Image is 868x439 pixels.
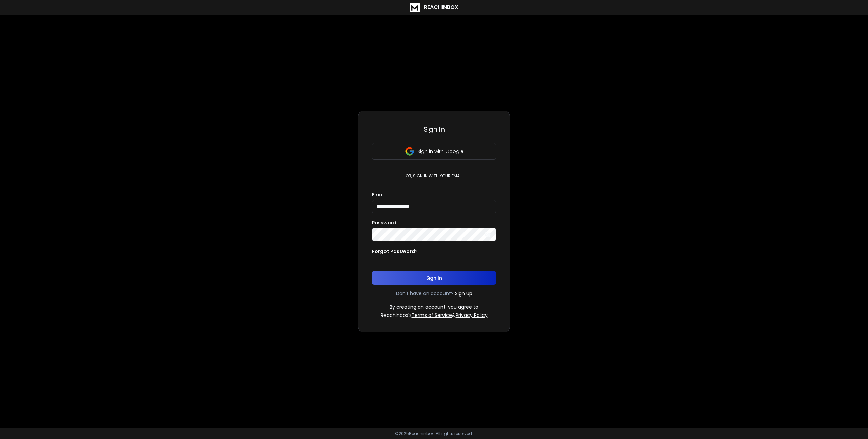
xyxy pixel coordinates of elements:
img: logo [410,3,420,12]
button: Sign in with Google [372,143,496,160]
a: Terms of Service [412,312,452,319]
a: ReachInbox [410,3,458,12]
h1: ReachInbox [424,3,458,12]
button: Sign In [372,271,496,285]
p: Don't have an account? [396,290,454,297]
p: ReachInbox's & [381,312,488,319]
p: Forgot Password? [372,248,418,255]
label: Password [372,220,396,225]
label: Email [372,192,385,197]
a: Sign Up [455,290,472,297]
p: Sign in with Google [417,148,463,155]
a: Privacy Policy [456,312,488,319]
p: By creating an account, you agree to [390,304,478,310]
h3: Sign In [372,125,496,134]
p: © 2025 Reachinbox. All rights reserved. [395,431,473,436]
p: or, sign in with your email [403,173,465,179]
